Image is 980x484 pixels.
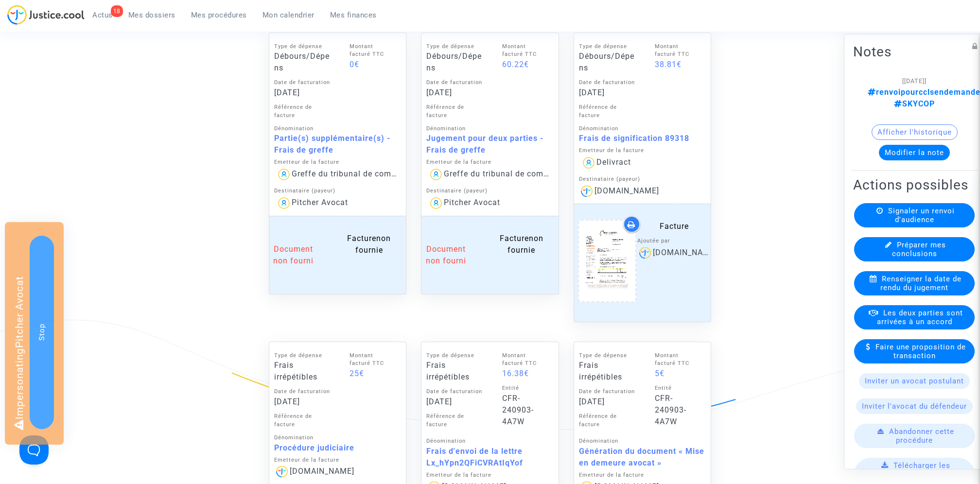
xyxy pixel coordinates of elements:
[879,145,950,160] button: Modifier la note
[30,236,54,429] button: Stop
[426,43,483,51] div: Type de dépense
[444,198,500,207] span: Pitcher Avocat
[426,413,483,429] div: Référence de facture
[274,456,402,465] div: Emetteur de la facture
[274,87,331,99] div: [DATE]
[426,352,483,360] div: Type de dépense
[426,437,554,446] div: Dénomination
[426,79,483,87] div: Date de facturation
[426,104,483,120] div: Référence de facture
[875,343,966,360] span: Faire une proposition de transaction
[637,221,711,232] div: Facture
[655,43,701,59] div: Montant facturé TTC
[111,5,123,17] div: 18
[579,388,635,396] div: Date de facturation
[579,79,635,87] div: Date de facturation
[596,158,631,167] span: Delivract
[892,241,946,258] span: Préparer mes conclusions
[579,437,706,446] div: Dénomination
[274,104,331,120] div: Référence de facture
[428,195,444,211] img: icon-user.svg
[880,275,962,292] span: Renseigner la date de rendu du jugement
[862,402,967,411] span: Inviter l'avocat du défendeur
[428,167,444,182] img: icon-user.svg
[274,360,331,383] div: Frais irrépétibles
[350,368,396,380] div: 25€
[579,175,706,184] div: Destinataire (payeur)
[5,222,64,445] div: Impersonating
[637,245,653,260] img: logo.png
[121,8,183,22] a: Mes dossiers
[292,170,510,179] span: Greffe du tribunal de commerce de [GEOGRAPHIC_DATA]
[274,442,402,454] div: Procédure judiciaire
[865,377,964,385] span: Inviter un avocat postulant
[902,77,927,85] span: [[DATE]]
[421,243,470,267] div: Document non fourni
[653,248,717,257] span: [DOMAIN_NAME]
[7,5,85,25] img: jc-logo.svg
[128,11,175,19] span: Mes dossiers
[269,243,318,267] div: Document non fourni
[579,184,595,199] img: logo.png
[191,11,247,19] span: Mes procédures
[330,11,377,19] span: Mes finances
[274,413,331,429] div: Référence de facture
[877,309,963,326] span: Les deux parties sont arrivées à un accord
[502,394,534,426] a: CFR-240903-4A7W
[853,176,976,193] h2: Actions possibles
[274,352,331,360] div: Type de dépense
[274,464,290,479] img: logo.png
[426,158,554,167] div: Emetteur de la facture
[426,87,483,99] div: [DATE]
[274,396,331,408] div: [DATE]
[426,446,554,469] div: Frais d'envoi de la lettre Lx_hYpn2QFiCVRAtIqYof
[350,352,396,368] div: Montant facturé TTC
[579,51,635,74] div: Débours/Dépens
[255,8,322,22] a: Mon calendrier
[579,104,635,120] div: Référence de facture
[274,43,331,51] div: Type de dépense
[579,147,706,155] div: Emetteur de la facture
[889,427,954,445] span: Abandonner cette procédure
[579,43,635,51] div: Type de dépense
[290,467,354,476] span: [DOMAIN_NAME]
[274,158,402,167] div: Emetteur de la facture
[426,51,483,74] div: Débours/Dépens
[579,413,635,429] div: Référence de facture
[322,8,385,22] a: Mes finances
[502,384,549,393] div: Entité
[579,125,706,133] div: Dénomination
[444,170,663,179] span: Greffe du tribunal de commerce de [GEOGRAPHIC_DATA]
[579,133,706,144] div: Frais de signification 89318
[276,195,292,211] img: icon-user.svg
[655,368,701,380] div: 5€
[274,388,331,396] div: Date de facturation
[579,360,635,383] div: Frais irrépétibles
[426,125,554,133] div: Dénomination
[85,8,121,22] a: 18Actus
[655,352,701,368] div: Montant facturé TTC
[426,471,554,480] div: Emetteur de la facture
[579,471,706,480] div: Emetteur de la facture
[92,11,113,19] span: Actus
[595,186,659,195] span: [DOMAIN_NAME]
[274,187,402,195] div: Destinataire (payeur)
[581,155,596,171] img: icon-user.svg
[426,388,483,396] div: Date de facturation
[262,11,315,19] span: Mon calendrier
[853,43,976,60] h2: Notes
[888,207,955,224] span: Signaler un renvoi d'audience
[274,51,331,74] div: Débours/Dépens
[872,124,958,140] button: Afficher l'historique
[579,352,635,360] div: Type de dépense
[276,167,292,182] img: icon-user.svg
[183,8,255,22] a: Mes procédures
[332,233,406,256] div: Facture
[350,43,396,59] div: Montant facturé TTC
[502,43,549,59] div: Montant facturé TTC
[37,324,46,341] span: Stop
[426,396,483,408] div: [DATE]
[274,79,331,87] div: Date de facturation
[502,368,549,380] div: 16.38€
[350,59,396,70] div: 0€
